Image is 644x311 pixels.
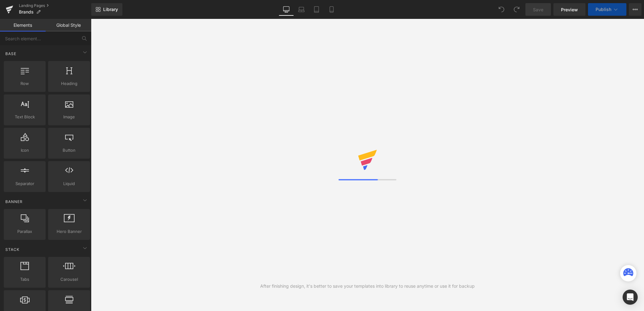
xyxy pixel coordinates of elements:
[91,3,122,16] a: New Library
[260,283,475,290] div: After finishing design, it's better to save your templates into library to reuse anytime or use i...
[5,199,23,205] span: Banner
[6,180,44,187] span: Separator
[294,3,309,16] a: Laptop
[103,7,118,12] span: Library
[309,3,324,16] a: Tablet
[5,51,17,57] span: Base
[279,3,294,16] a: Desktop
[495,3,508,16] button: Undo
[19,3,91,8] a: Landing Pages
[19,9,34,14] span: Brands
[588,3,626,16] button: Publish
[6,80,44,87] span: Row
[5,246,20,252] span: Stack
[50,114,88,120] span: Image
[50,147,88,154] span: Button
[50,80,88,87] span: Heading
[50,228,88,235] span: Hero Banner
[553,3,585,16] a: Preview
[623,290,638,305] div: Open Intercom Messenger
[46,19,91,31] a: Global Style
[561,6,578,13] span: Preview
[510,3,523,16] button: Redo
[50,276,88,283] span: Carousel
[6,147,44,154] span: Icon
[533,6,543,13] span: Save
[6,276,44,283] span: Tabs
[596,7,611,12] span: Publish
[629,3,641,16] button: More
[50,180,88,187] span: Liquid
[6,114,44,120] span: Text Block
[6,228,44,235] span: Parallax
[324,3,339,16] a: Mobile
